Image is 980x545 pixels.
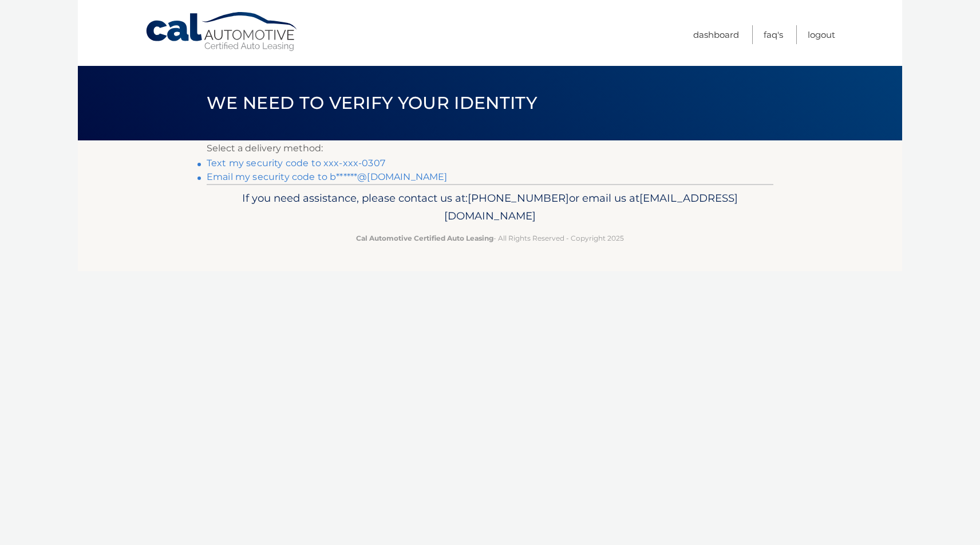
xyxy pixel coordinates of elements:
a: Text my security code to xxx-xxx-0307 [207,158,385,168]
a: Cal Automotive [145,11,299,52]
p: Select a delivery method: [207,140,773,156]
p: If you need assistance, please contact us at: or email us at [214,189,766,226]
a: FAQ's [764,25,783,44]
p: - All Rights Reserved - Copyright 2025 [214,232,766,244]
strong: Cal Automotive Certified Auto Leasing [356,234,493,242]
a: Dashboard [693,25,739,44]
span: [PHONE_NUMBER] [468,191,569,205]
a: Logout [808,25,835,44]
a: Email my security code to b******@[DOMAIN_NAME] [207,171,448,182]
span: We need to verify your identity [207,92,537,113]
